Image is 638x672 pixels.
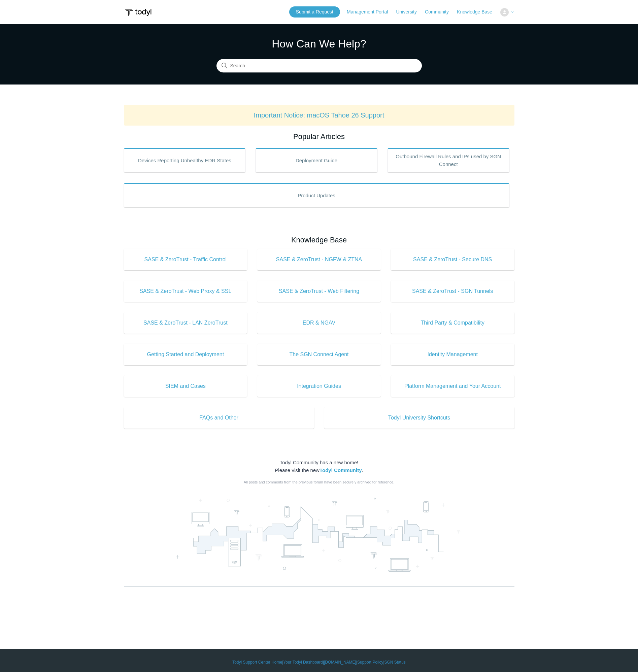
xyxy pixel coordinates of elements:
[257,280,381,302] a: SASE & ZeroTrust - Web Filtering
[124,344,247,365] a: Getting Started and Deployment
[216,36,422,52] h1: How Can We Help?
[401,382,504,390] span: Platform Management and Your Account
[425,8,456,15] a: Community
[216,59,422,73] input: Search
[283,659,323,665] a: Your Todyl Dashboard
[134,256,237,264] span: SASE & ZeroTrust - Traffic Control
[134,350,237,359] span: Getting Started and Deployment
[256,148,377,172] a: Deployment Guide
[347,8,395,15] a: Management Portal
[257,344,381,365] a: The SGN Connect Agent
[134,382,237,390] span: SIEM and Cases
[320,467,362,473] a: Todyl Community
[134,414,304,422] span: FAQs and Other
[384,659,406,665] a: SGN Status
[124,249,247,270] a: SASE & ZeroTrust - Traffic Control
[124,6,153,19] img: Todyl Support Center Help Center home page
[267,287,371,295] span: SASE & ZeroTrust - Web Filtering
[391,375,514,397] a: Platform Management and Your Account
[267,350,371,359] span: The SGN Connect Agent
[232,659,282,665] a: Todyl Support Center Home
[391,344,514,365] a: Identity Management
[334,414,504,422] span: Todyl University Shortcuts
[388,148,509,172] a: Outbound Firewall Rules and IPs used by SGN Connect
[124,234,514,245] h2: Knowledge Base
[257,375,381,397] a: Integration Guides
[257,249,381,270] a: SASE & ZeroTrust - NGFW & ZTNA
[289,6,340,18] a: Submit a Request
[267,382,371,390] span: Integration Guides
[324,659,356,665] a: [DOMAIN_NAME]
[401,256,504,264] span: SASE & ZeroTrust - Secure DNS
[124,659,514,665] div: | | | |
[124,131,514,142] h2: Popular Articles
[124,148,246,172] a: Devices Reporting Unhealthy EDR States
[324,407,514,429] a: Todyl University Shortcuts
[267,256,371,264] span: SASE & ZeroTrust - NGFW & ZTNA
[401,319,504,327] span: Third Party & Compatibility
[257,312,381,334] a: EDR & NGAV
[267,319,371,327] span: EDR & NGAV
[124,479,514,485] div: All posts and comments from the previous forum have been securely archived for reference.
[134,319,237,327] span: SASE & ZeroTrust - LAN ZeroTrust
[124,183,509,207] a: Product Updates
[401,350,504,359] span: Identity Management
[124,459,514,474] div: Todyl Community has a new home! Please visit the new .
[396,8,423,15] a: University
[124,407,314,429] a: FAQs and Other
[124,375,247,397] a: SIEM and Cases
[391,280,514,302] a: SASE & ZeroTrust - SGN Tunnels
[357,659,383,665] a: Support Policy
[254,111,384,119] a: Important Notice: macOS Tahoe 26 Support
[134,287,237,295] span: SASE & ZeroTrust - Web Proxy & SSL
[124,280,247,302] a: SASE & ZeroTrust - Web Proxy & SSL
[401,287,504,295] span: SASE & ZeroTrust - SGN Tunnels
[391,312,514,334] a: Third Party & Compatibility
[124,312,247,334] a: SASE & ZeroTrust - LAN ZeroTrust
[457,8,499,15] a: Knowledge Base
[391,249,514,270] a: SASE & ZeroTrust - Secure DNS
